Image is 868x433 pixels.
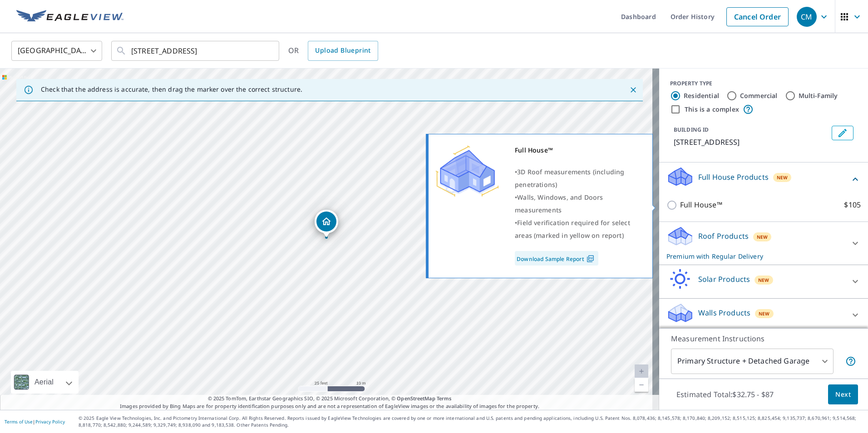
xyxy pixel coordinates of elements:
p: BUILDING ID [674,126,709,133]
p: Measurement Instructions [671,333,856,344]
a: OpenStreetMap [397,395,435,402]
p: Estimated Total: $32.75 - $87 [669,384,781,404]
img: Pdf Icon [584,255,597,263]
p: © 2025 Eagle View Technologies, Inc. and Pictometry International Corp. All Rights Reserved. Repo... [79,415,863,428]
a: Terms of Use [5,418,33,425]
a: Cancel Order [726,7,789,26]
span: 3D Roof measurements (including penetrations) [515,167,624,189]
label: Residential [684,91,719,100]
div: Walls ProductsNew [666,302,861,328]
p: Full House™ [680,199,722,211]
button: Next [828,384,858,405]
img: Premium [435,144,499,198]
div: PROPERTY TYPE [670,79,857,88]
a: Current Level 20, Zoom Out [635,378,648,392]
p: Walls Products [698,307,750,318]
span: Next [835,389,851,400]
p: $105 [844,199,861,211]
label: Commercial [740,91,778,100]
div: • [515,166,641,191]
p: [STREET_ADDRESS] [674,137,828,148]
div: Dropped pin, building 1, Residential property, 2656 Lasalle St Charlotte, NC 28216 [315,210,338,238]
div: CM [797,7,817,27]
label: Multi-Family [799,91,838,100]
a: Current Level 20, Zoom In Disabled [635,364,648,378]
img: EV Logo [16,10,123,24]
p: Roof Products [698,231,749,241]
span: New [758,276,769,284]
p: Full House Products [698,172,769,182]
p: Check that the address is accurate, then drag the marker over the correct structure. [41,85,302,93]
a: Download Sample Report [515,251,598,266]
label: This is a complex [685,105,739,114]
span: New [759,310,770,317]
button: Close [627,84,639,96]
div: Primary Structure + Detached Garage [671,349,833,374]
div: • [515,191,641,216]
div: [GEOGRAPHIC_DATA] [11,38,102,64]
div: Roof ProductsNewPremium with Regular Delivery [666,226,861,261]
div: • [515,216,641,242]
button: Edit building 1 [832,126,853,140]
div: OR [288,41,378,61]
a: Privacy Policy [35,418,65,425]
p: Solar Products [698,274,750,285]
span: Walls, Windows, and Doors measurements [515,193,603,214]
a: Upload Blueprint [308,41,378,61]
div: Aerial [32,371,56,394]
div: Full House ProductsNew [666,166,861,192]
p: | [5,419,65,424]
span: Field verification required for select areas (marked in yellow on report) [515,218,630,240]
span: Upload Blueprint [315,45,370,56]
span: New [777,174,788,181]
div: Aerial [11,371,79,394]
div: Full House™ [515,144,641,157]
span: © 2025 TomTom, Earthstar Geographics SIO, © 2025 Microsoft Corporation, © [208,395,452,403]
div: Solar ProductsNew [666,269,861,295]
a: Terms [437,395,452,402]
input: Search by address or latitude-longitude [131,38,261,64]
p: Premium with Regular Delivery [666,251,844,261]
span: New [757,233,768,241]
